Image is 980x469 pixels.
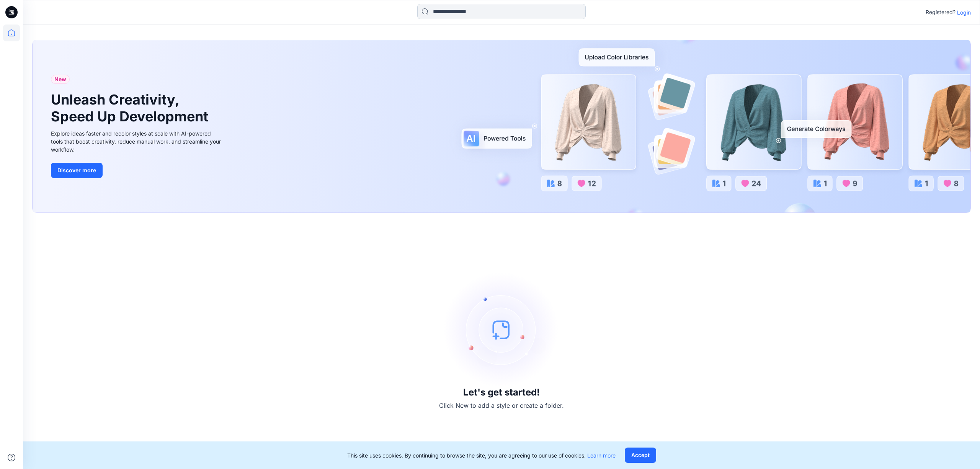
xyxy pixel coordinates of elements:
span: New [54,75,66,84]
button: Discover more [51,163,103,178]
a: Learn more [587,452,616,459]
p: Click New to add a style or create a folder. [439,401,564,410]
p: Registered? [926,8,955,17]
h3: Let's get started! [463,387,540,398]
button: Accept [625,448,656,463]
img: empty-state-image.svg [444,272,559,387]
h1: Unleash Creativity, Speed Up Development [51,92,212,124]
p: This site uses cookies. By continuing to browse the site, you are agreeing to our use of cookies. [347,451,616,459]
a: Discover more [51,163,223,178]
p: Login [957,8,971,16]
div: Explore ideas faster and recolor styles at scale with AI-powered tools that boost creativity, red... [51,129,223,154]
